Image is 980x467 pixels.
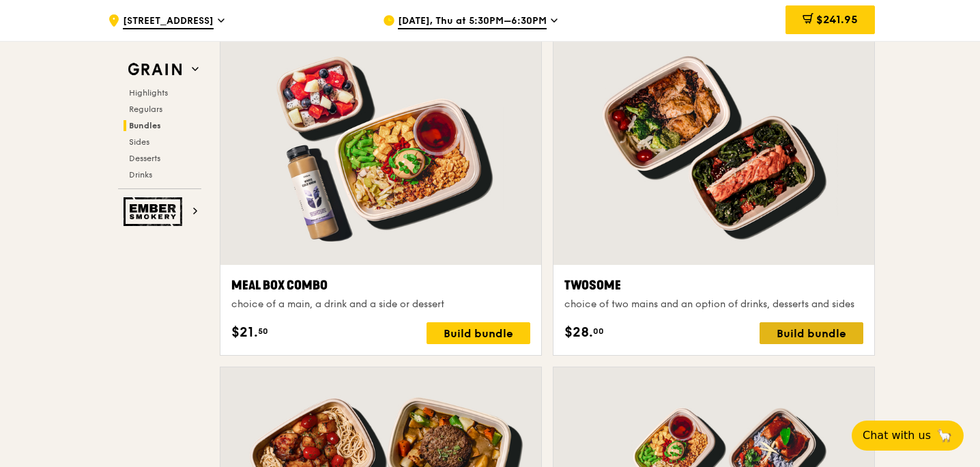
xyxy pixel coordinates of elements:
div: choice of a main, a drink and a side or dessert [231,298,530,311]
span: $21. [231,322,258,343]
span: Chat with us [863,427,931,444]
span: [DATE], Thu at 5:30PM–6:30PM [398,14,547,29]
span: $28. [564,322,593,343]
div: choice of two mains and an option of drinks, desserts and sides [564,298,863,311]
span: Highlights [129,88,168,98]
span: Bundles [129,121,161,130]
span: Desserts [129,154,160,163]
span: Drinks [129,170,152,180]
span: Sides [129,137,149,147]
div: Twosome [564,276,863,295]
div: Build bundle [760,322,863,344]
span: 00 [593,326,604,337]
span: $241.95 [816,13,858,26]
div: Build bundle [427,322,530,344]
div: Meal Box Combo [231,276,530,295]
span: Regulars [129,104,162,114]
button: Chat with us🦙 [852,421,964,451]
img: Grain web logo [124,57,186,82]
span: 🦙 [936,427,953,444]
span: [STREET_ADDRESS] [123,14,214,29]
span: 50 [258,326,268,337]
img: Ember Smokery web logo [124,197,186,226]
